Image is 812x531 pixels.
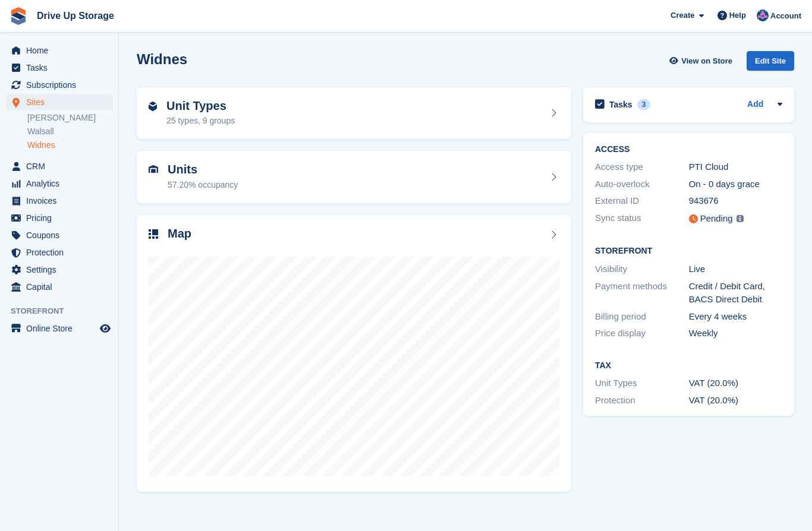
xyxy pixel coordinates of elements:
a: Map [137,215,571,492]
div: Credit / Debit Card, BACS Direct Debit [689,280,783,306]
span: Protection [26,244,97,261]
a: [PERSON_NAME] [27,112,112,124]
a: Preview store [98,321,112,336]
span: CRM [26,158,97,175]
div: Live [689,263,783,276]
div: VAT (20.0%) [689,394,783,407]
a: Unit Types 25 types, 9 groups [137,87,571,140]
div: Every 4 weeks [689,310,783,324]
img: icon-info-grey-7440780725fd019a000dd9b08b2336e03edf1995a4989e88bcd33f0948082b44.svg [737,215,744,222]
div: 25 types, 9 groups [166,115,235,127]
div: Protection [595,394,689,407]
a: menu [6,158,112,175]
div: Billing period [595,310,689,324]
span: Tasks [26,59,97,76]
img: unit-icn-7be61d7bf1b0ce9d3e12c5938cc71ed9869f7b940bace4675aadf7bd6d80202e.svg [149,165,158,173]
img: unit-type-icn-2b2737a686de81e16bb02015468b77c625bbabd49415b5ef34ead5e3b44a266d.svg [149,102,157,111]
h2: ACCESS [595,145,782,154]
a: menu [6,192,112,209]
a: menu [6,227,112,244]
a: Units 57.20% occupancy [137,151,571,203]
img: Andy [757,10,769,21]
span: Invoices [26,192,97,209]
div: VAT (20.0%) [689,377,783,390]
span: Settings [26,261,97,278]
span: Coupons [26,227,97,244]
a: menu [6,261,112,278]
h2: Tasks [609,99,632,110]
span: Sites [26,94,97,110]
a: menu [6,42,112,59]
div: Payment methods [595,280,689,306]
a: View on Store [668,51,737,71]
a: Drive Up Storage [32,6,119,26]
span: Subscriptions [26,77,97,93]
div: Edit Site [747,51,794,71]
span: Home [26,42,97,59]
a: menu [6,244,112,261]
a: menu [6,59,112,76]
a: menu [6,210,112,226]
img: map-icn-33ee37083ee616e46c38cad1a60f524a97daa1e2b2c8c0bc3eb3415660979fc1.svg [149,229,158,239]
div: PTI Cloud [689,160,783,174]
h2: Widnes [137,51,187,67]
div: Sync status [595,211,689,226]
span: Storefront [11,305,118,317]
div: Pending [700,212,733,226]
div: Price display [595,327,689,340]
a: Add [747,98,763,112]
span: Analytics [26,175,97,192]
div: Auto-overlock [595,178,689,191]
div: 943676 [689,194,783,208]
h2: Units [168,163,238,176]
h2: Storefront [595,246,782,256]
span: Pricing [26,210,97,226]
div: External ID [595,194,689,208]
a: menu [6,320,112,337]
a: Widnes [27,140,112,151]
a: Edit Site [747,51,794,75]
span: Create [671,10,694,21]
a: menu [6,94,112,110]
span: Account [770,10,801,22]
h2: Map [168,227,191,241]
a: menu [6,77,112,93]
div: Unit Types [595,377,689,390]
div: Access type [595,160,689,174]
h2: Unit Types [166,99,235,113]
a: Walsall [27,126,112,137]
span: Capital [26,279,97,295]
div: 57.20% occupancy [168,179,238,191]
div: 3 [637,99,651,110]
a: menu [6,175,112,192]
span: Help [729,10,746,21]
a: menu [6,279,112,295]
span: View on Store [681,55,732,67]
div: Visibility [595,263,689,276]
img: stora-icon-8386f47178a22dfd0bd8f6a31ec36ba5ce8667c1dd55bd0f319d3a0aa187defe.svg [10,7,27,25]
div: On - 0 days grace [689,178,783,191]
h2: Tax [595,361,782,371]
div: Weekly [689,327,783,340]
span: Online Store [26,320,97,337]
